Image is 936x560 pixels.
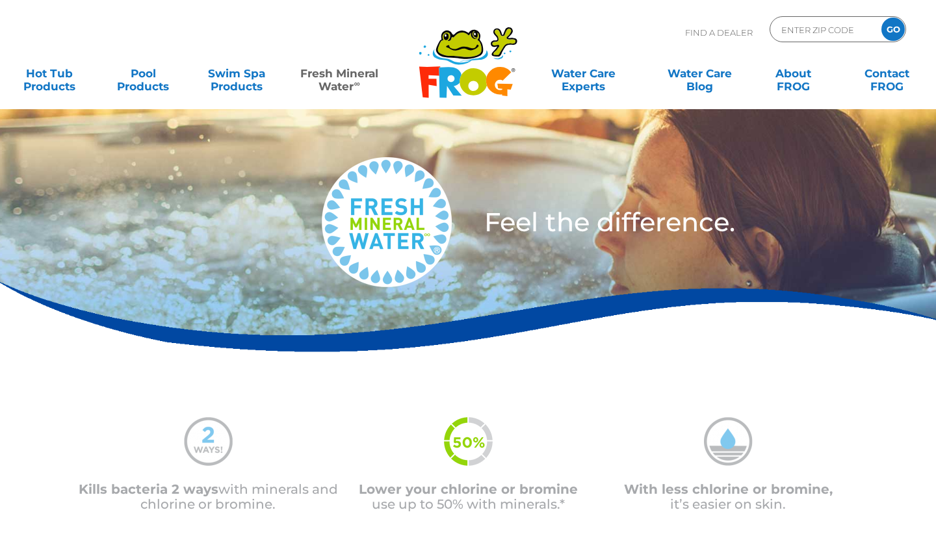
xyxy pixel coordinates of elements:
[107,60,179,86] a: PoolProducts
[79,481,218,497] span: Kills bacteria 2 ways
[484,209,858,235] h3: Feel the difference.
[624,481,833,497] span: With less chlorine or bromine,
[359,481,578,497] span: Lower your chlorine or bromine
[294,60,385,86] a: Fresh MineralWater∞
[354,79,359,88] sup: ∞
[598,482,858,512] p: it’s easier on skin.
[13,60,86,86] a: Hot TubProducts
[200,60,273,86] a: Swim SpaProducts
[663,60,736,86] a: Water CareBlog
[881,18,905,41] input: GO
[685,16,753,49] p: Find A Dealer
[184,417,233,466] img: mineral-water-2-ways
[780,20,868,39] input: Zip Code Form
[322,157,452,287] img: fresh-mineral-water-logo-medium
[444,417,493,466] img: fmw-50percent-icon
[757,60,829,86] a: AboutFROG
[338,482,598,512] p: use up to 50% with minerals.*
[78,482,338,512] p: with minerals and chlorine or bromine.
[850,60,923,86] a: ContactFROG
[704,417,753,466] img: mineral-water-less-chlorine
[524,60,642,86] a: Water CareExperts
